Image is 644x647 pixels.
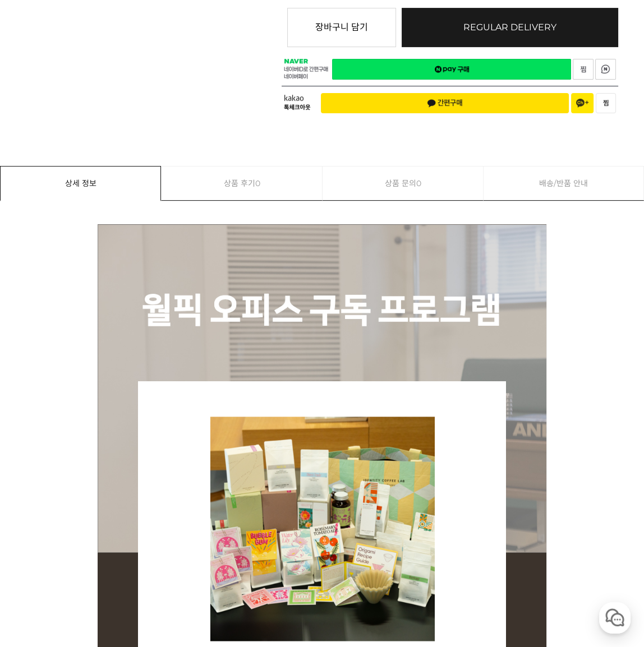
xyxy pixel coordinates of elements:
[603,99,609,107] span: 찜
[173,372,187,381] span: 설정
[3,355,74,383] a: 홈
[74,355,145,383] a: 대화
[323,167,483,200] a: 상품 문의0
[332,59,571,80] a: 새창
[595,59,616,80] a: 새창
[484,167,643,200] a: 배송/반품 안내
[1,167,160,200] a: 상세 정보
[573,59,594,80] a: 새창
[463,22,556,33] span: REGULAR DELIVERY
[416,167,421,200] span: 0
[145,355,215,383] a: 설정
[596,93,616,113] button: 찜
[284,95,312,111] span: 카카오 톡체크아웃
[255,167,260,200] span: 0
[162,167,322,200] a: 상품 후기0
[287,8,396,47] button: 장바구니 담기
[321,93,569,113] button: 간편구매
[103,373,116,382] span: 대화
[402,8,618,47] a: REGULAR DELIVERY
[576,99,588,108] span: 채널 추가
[35,372,42,381] span: 홈
[571,93,594,113] button: 채널 추가
[427,99,463,108] span: 간편구매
